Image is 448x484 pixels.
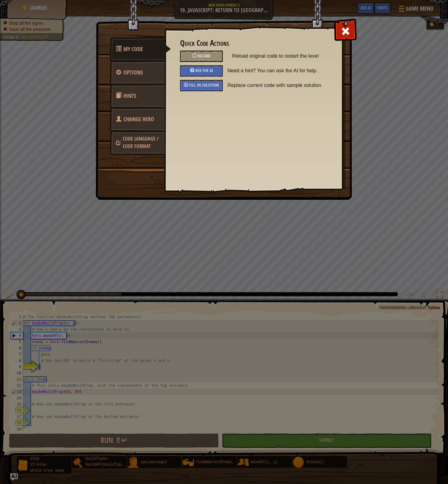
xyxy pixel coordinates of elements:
span: Ask the AI [195,67,213,73]
span: Choose hero, language [123,135,159,150]
span: Reload original code to restart the level [232,50,327,62]
div: Ask the AI [180,65,223,77]
span: Replace current code with sample solution [227,80,331,91]
h3: Quick Code Actions [180,39,327,47]
a: Options [110,60,165,85]
a: My Code [110,37,171,61]
span: Reload [198,53,211,59]
span: Choose hero, language [123,115,154,123]
span: Hints [123,92,136,100]
div: Fill in solution [180,80,223,91]
span: Quick Code Actions [123,45,143,53]
span: Configure settings [123,69,143,76]
span: Fill in solution [189,82,219,88]
span: Need a hint? You can ask the AI for help. [227,65,331,76]
div: Reload original code to restart the level [180,50,223,62]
